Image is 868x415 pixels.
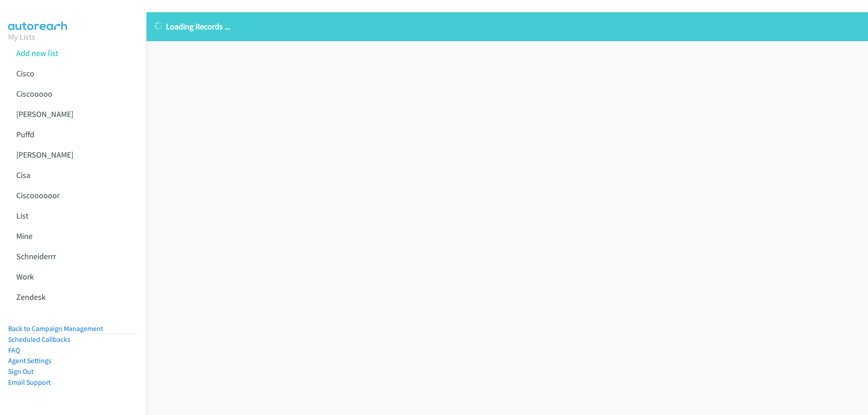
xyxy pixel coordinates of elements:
a: Email Support [8,378,51,387]
a: Schneiderrr [16,251,56,261]
p: Loading Records ... [155,20,860,33]
a: Add new list [16,48,58,58]
a: [PERSON_NAME] [16,109,73,119]
a: Cisco [16,68,34,79]
a: Zendesk [16,292,46,302]
a: My Lists [8,32,35,42]
a: Ciscoooooor [16,190,60,201]
a: Work [16,271,34,282]
a: Cisa [16,170,30,180]
a: [PERSON_NAME] [16,149,73,160]
a: FAQ [8,346,20,354]
a: Back to Campaign Management [8,324,103,333]
a: Puffd [16,129,34,140]
a: Sign Out [8,367,33,376]
a: List [16,210,28,221]
a: Mine [16,231,33,241]
a: Ciscooooo [16,89,52,99]
a: Scheduled Callbacks [8,335,71,344]
a: Agent Settings [8,356,52,365]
